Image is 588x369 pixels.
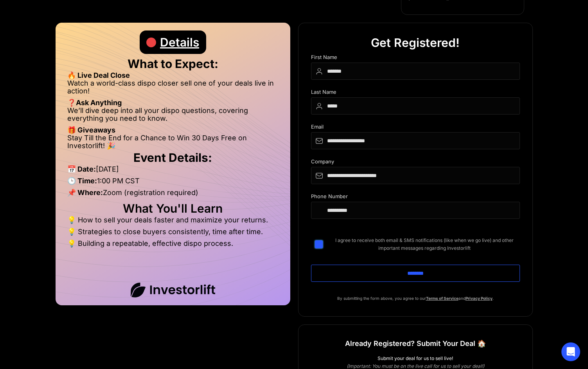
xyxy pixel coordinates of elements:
div: Submit your deal for us to sell live! [311,355,520,362]
li: Stay Till the End for a Chance to Win 30 Days Free on Investorlift! 🎉 [67,134,279,150]
strong: Event Details: [133,150,212,165]
li: [DATE] [67,165,279,177]
strong: 🎁 Giveaways [67,126,115,134]
strong: What to Expect: [128,57,218,71]
div: Get Registered! [371,31,460,54]
li: Watch a world-class dispo closer sell one of your deals live in action! [67,79,279,99]
form: DIspo Day Main Form [311,54,520,294]
div: Phone Number [311,193,520,202]
li: We’ll dive deep into all your dispo questions, covering everything you need to know. [67,107,279,126]
li: 💡 Strategies to close buyers consistently, time after time. [67,228,279,240]
div: Company [311,159,520,167]
div: First Name [311,54,520,63]
strong: 📅 Date: [67,165,96,173]
li: Zoom (registration required) [67,189,279,201]
strong: 📌 Where: [67,188,103,197]
a: Privacy Policy [466,296,493,301]
li: 1:00 PM CST [67,177,279,189]
p: By submitting the form above, you agree to our and . [311,294,520,302]
div: Last Name [311,89,520,97]
li: 💡 Building a repeatable, effective dispo process. [67,240,279,247]
a: Terms of Service [426,296,459,301]
strong: 🕒 Time: [67,177,97,185]
li: 💡 How to sell your deals faster and maximize your returns. [67,216,279,228]
div: Details [160,30,199,54]
strong: 🔥 Live Deal Close [67,71,130,79]
span: I agree to receive both email & SMS notifications (like when we go live) and other important mess... [329,236,520,252]
div: Email [311,124,520,132]
div: Open Intercom Messenger [561,342,580,361]
h2: What You'll Learn [67,204,279,212]
strong: ❓Ask Anything [67,99,122,107]
em: (Important: You must be on the live call for us to sell your deal!) [347,363,484,369]
h1: Already Registered? Submit Your Deal 🏠 [345,337,486,351]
